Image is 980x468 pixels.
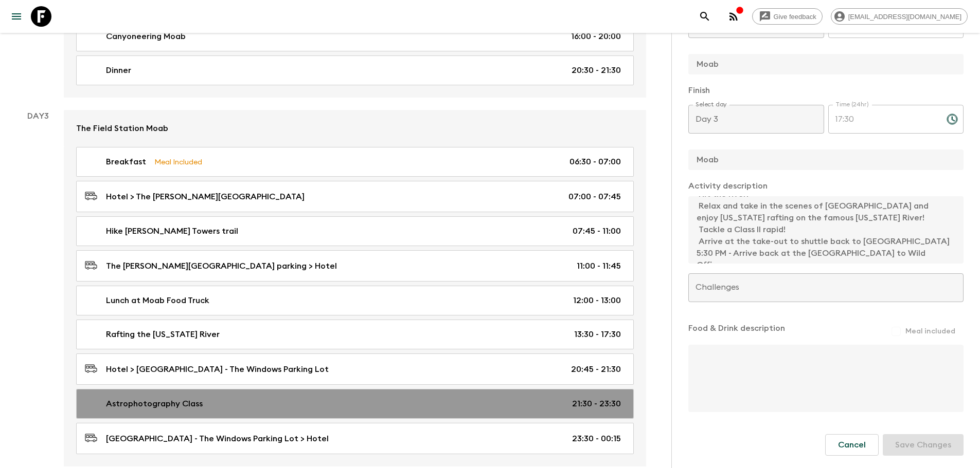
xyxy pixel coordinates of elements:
a: Give feedback [752,8,823,25]
p: 23:30 - 00:15 [572,433,621,445]
a: Dinner20:30 - 21:30 [76,55,634,85]
a: Astrophotography Class21:30 - 23:30 [76,389,634,419]
p: 20:30 - 21:30 [572,64,621,77]
a: Rafting the [US_STATE] River13:30 - 17:30 [76,320,634,349]
p: The Field Station Moab [76,122,168,135]
span: Meal included [905,326,955,336]
p: Hike [PERSON_NAME] Towers trail [106,225,238,237]
a: Hotel > [GEOGRAPHIC_DATA] - The Windows Parking Lot20:45 - 21:30 [76,353,634,385]
p: 20:45 - 21:30 [571,363,621,376]
p: Activity description [688,180,964,192]
p: 11:00 - 11:45 [577,260,621,272]
p: Rafting the [US_STATE] River [106,328,220,341]
button: menu [6,6,27,27]
button: search adventures [694,6,715,27]
p: Lunch at Moab Food Truck [106,294,209,307]
a: [GEOGRAPHIC_DATA] - The Windows Parking Lot > Hotel23:30 - 00:15 [76,423,634,454]
textarea: Adventure Level : Mild: Small rapids, relaxing float. Class of Rapids : I – II 1:30 PM - Meet at ... [688,196,955,264]
p: 07:00 - 07:45 [568,191,621,203]
label: Select day [696,100,727,109]
button: Cancel [825,434,879,456]
p: 06:30 - 07:00 [569,156,621,168]
label: Time (24hr) [835,100,869,109]
p: Breakfast [106,156,146,168]
span: [EMAIL_ADDRESS][DOMAIN_NAME] [843,13,967,21]
p: 13:30 - 17:30 [574,328,621,341]
p: 21:30 - 23:30 [572,398,621,410]
input: hh:mm [828,105,938,134]
p: Hotel > [GEOGRAPHIC_DATA] - The Windows Parking Lot [106,363,329,376]
span: Give feedback [768,13,822,21]
p: Canyoneering Moab [106,30,186,43]
p: 12:00 - 13:00 [573,294,621,307]
a: Hotel > The [PERSON_NAME][GEOGRAPHIC_DATA]07:00 - 07:45 [76,181,634,212]
p: Astrophotography Class [106,398,203,410]
a: The [PERSON_NAME][GEOGRAPHIC_DATA] parking > Hotel11:00 - 11:45 [76,250,634,282]
a: Lunch at Moab Food Truck12:00 - 13:00 [76,286,634,315]
a: The Field Station Moab [64,110,646,147]
p: Dinner [106,64,131,77]
p: Food & Drink description [688,322,785,341]
p: The [PERSON_NAME][GEOGRAPHIC_DATA] parking > Hotel [106,260,337,272]
p: 07:45 - 11:00 [573,225,621,237]
p: Day 3 [12,110,64,122]
a: Hike [PERSON_NAME] Towers trail07:45 - 11:00 [76,216,634,246]
p: Finish [688,84,964,97]
a: Canyoneering Moab16:00 - 20:00 [76,22,634,51]
p: 16:00 - 20:00 [571,30,621,43]
p: Meal Included [154,156,202,167]
div: [EMAIL_ADDRESS][DOMAIN_NAME] [831,8,968,25]
p: [GEOGRAPHIC_DATA] - The Windows Parking Lot > Hotel [106,433,329,445]
a: BreakfastMeal Included06:30 - 07:00 [76,147,634,177]
p: Hotel > The [PERSON_NAME][GEOGRAPHIC_DATA] [106,191,305,203]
